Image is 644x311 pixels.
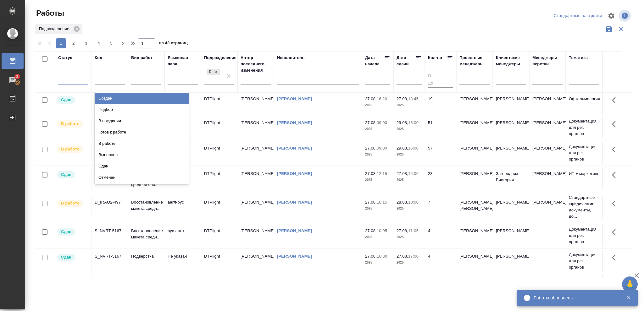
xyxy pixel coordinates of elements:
div: Статус [58,55,72,61]
td: 11 [425,274,456,296]
p: В работе [61,200,79,206]
td: [PERSON_NAME] [456,117,493,139]
p: [PERSON_NAME] [532,145,563,151]
p: 2025 [365,234,390,240]
div: Исполнитель выполняет работу [57,145,88,154]
p: Сдан [61,254,71,260]
p: 16:15 [377,200,387,205]
span: 2 [12,74,22,80]
div: Дата начала [365,55,384,67]
button: Здесь прячутся важные кнопки [608,93,623,108]
div: Клиентские менеджеры [496,55,526,67]
td: 57 [425,142,456,164]
p: [PERSON_NAME] [532,96,563,102]
a: [PERSON_NAME] [277,254,312,259]
td: [PERSON_NAME] [237,274,274,296]
div: Автор последнего изменения [241,55,271,74]
span: Работы [35,8,64,18]
p: 10:00 [408,200,419,205]
p: 2025 [397,259,422,266]
button: Сохранить фильтры [603,23,615,35]
td: [PERSON_NAME] [237,117,274,139]
td: [PERSON_NAME] [456,142,493,164]
button: Здесь прячутся важные кнопки [608,142,623,157]
div: Исполнитель [277,55,305,61]
td: [PERSON_NAME] [237,167,274,189]
button: Закрыть [622,295,635,301]
div: Вид работ [131,55,153,61]
td: DTPlight [201,142,237,164]
div: Готов к работе [95,127,189,138]
div: В работе [95,138,189,149]
p: Документация для рег. органов [569,252,599,270]
a: [PERSON_NAME] [277,228,312,233]
div: Тематика [569,55,588,61]
td: [PERSON_NAME] [237,196,274,218]
td: [PERSON_NAME] [456,250,493,272]
p: 2025 [397,205,422,212]
p: 27.08, [365,228,377,233]
button: Здесь прячутся важные кнопки [608,225,623,240]
td: DTPlight [201,250,237,272]
p: 28.08, [397,200,408,205]
td: 4 [425,250,456,272]
p: 15:00 [408,146,419,150]
td: DTPlight [201,225,237,247]
td: 23 [425,167,456,189]
div: В ожидании [95,115,189,127]
div: Менеджеры верстки [532,55,563,67]
div: Работы обновлены [534,295,617,301]
td: DTPlight [201,93,237,115]
button: Здесь прячутся важные кнопки [608,167,623,183]
p: 16:20 [377,96,387,101]
td: DTPlight [201,167,237,189]
button: 2 [69,38,79,48]
div: D_IRAO2-497 [95,199,125,205]
p: 2025 [365,102,390,108]
span: 4 [94,40,104,46]
p: 27.08, [397,96,408,101]
td: 4 [425,225,456,247]
td: [PERSON_NAME] [493,93,529,115]
p: 2025 [365,126,390,132]
td: 19 [425,93,456,115]
td: англ-рус [164,274,201,296]
td: англ-рус [164,196,201,218]
p: Стандартные юридические документы, до... [569,194,599,220]
div: Создан [95,93,189,104]
p: 27.08, [365,200,377,205]
div: Подразделение [35,24,82,34]
td: [PERSON_NAME] [456,93,493,115]
td: DTPlight [201,117,237,139]
div: Менеджер проверил работу исполнителя, передает ее на следующий этап [57,277,88,286]
div: Исполнитель выполняет работу [57,120,88,128]
button: 🙏 [622,276,638,292]
td: [PERSON_NAME] [493,250,529,272]
p: 12:15 [377,171,387,176]
p: [PERSON_NAME] [532,171,563,177]
td: Звержановская Диана [493,274,529,296]
p: Документация для рег. органов [569,226,599,245]
td: [PERSON_NAME] [456,274,493,296]
p: 2025 [397,177,422,183]
a: [PERSON_NAME] [277,96,312,101]
div: Исполнитель выполняет работу [57,199,88,208]
p: Восстановление макета средн... [131,199,161,212]
div: Проектные менеджеры [459,55,490,67]
p: 10:05 [377,228,387,233]
span: Посмотреть информацию [619,10,632,22]
div: Отменен [95,172,189,183]
p: 15:00 [408,120,419,125]
p: 27.08, [397,228,408,233]
p: 27.08, [365,171,377,176]
button: Здесь прячутся важные кнопки [608,250,623,265]
div: Подразделение [204,55,236,61]
td: [PERSON_NAME] [456,167,493,189]
div: Подбор [95,104,189,115]
input: От [428,72,453,80]
p: 16:00 [377,254,387,259]
p: В работе [61,146,79,152]
p: Подразделение [39,26,71,32]
div: Языковая пара [168,55,198,67]
span: Настроить таблицу [604,8,619,23]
